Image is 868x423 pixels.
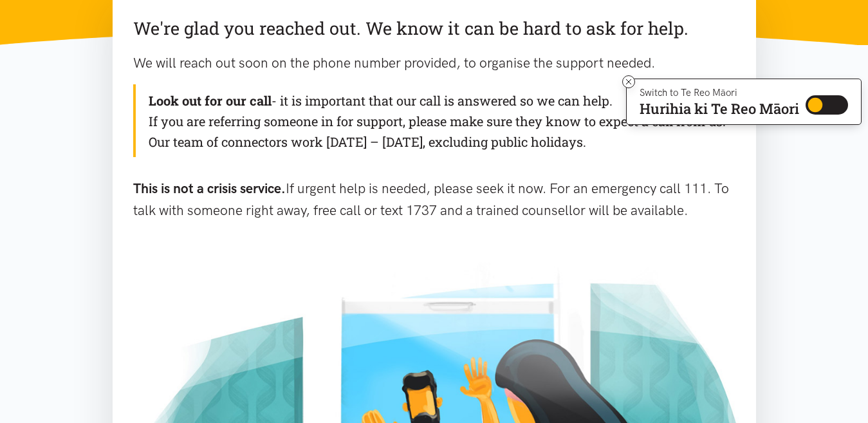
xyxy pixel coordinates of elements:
[149,92,272,109] b: Look out for our call
[133,178,735,221] p: If urgent help is needed, please seek it now. For an emergency call 111. To talk with someone rig...
[640,103,799,115] p: Hurihia ki Te Reo Māori
[133,14,735,42] p: We're glad you reached out. We know it can be hard to ask for help.
[133,180,286,196] b: This is not a crisis service.
[133,52,735,74] p: We will reach out soon on the phone number provided, to organise the support needed.
[133,84,735,157] div: - it is important that our call is answered so we can help. If you are referring someone in for s...
[640,89,799,97] p: Switch to Te Reo Māori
